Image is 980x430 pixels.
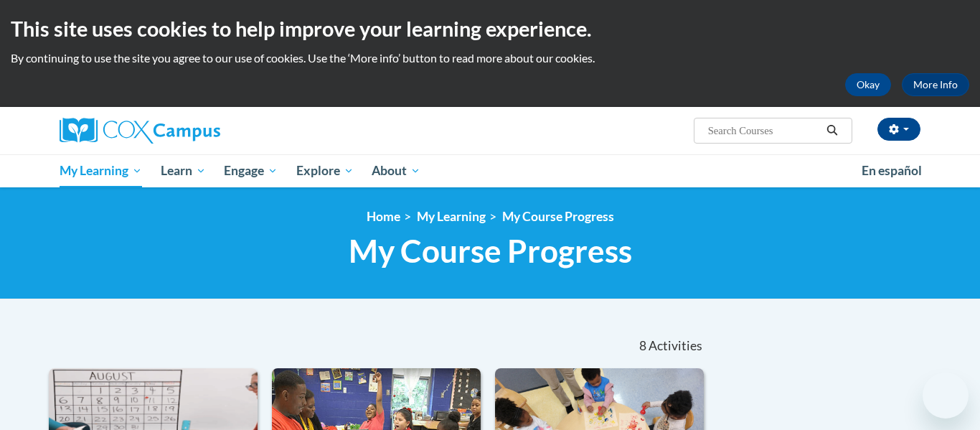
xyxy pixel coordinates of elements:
[151,154,215,187] a: Learn
[372,162,420,179] span: About
[215,154,287,187] a: Engage
[60,118,332,144] a: Cox Campus
[639,338,646,354] span: 8
[845,73,891,96] button: Okay
[852,156,931,186] a: En español
[502,209,614,224] a: My Course Progress
[38,154,942,187] div: Main menu
[821,122,843,139] button: Search
[287,154,363,187] a: Explore
[11,50,969,66] p: By continuing to use the site you agree to our use of cookies. Use the ‘More info’ button to read...
[224,162,278,179] span: Engage
[862,163,922,178] span: En español
[296,162,354,179] span: Explore
[50,154,151,187] a: My Learning
[923,373,969,419] iframe: Button to launch messaging window
[707,122,821,139] input: Search Courses
[349,232,632,270] span: My Course Progress
[11,14,969,43] h2: This site uses cookies to help improve your learning experience.
[60,162,142,179] span: My Learning
[161,162,206,179] span: Learn
[60,118,220,144] img: Cox Campus
[877,118,920,141] button: Account Settings
[417,209,486,224] a: My Learning
[649,338,702,354] span: Activities
[363,154,430,187] a: About
[367,209,400,224] a: Home
[902,73,969,96] a: More Info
